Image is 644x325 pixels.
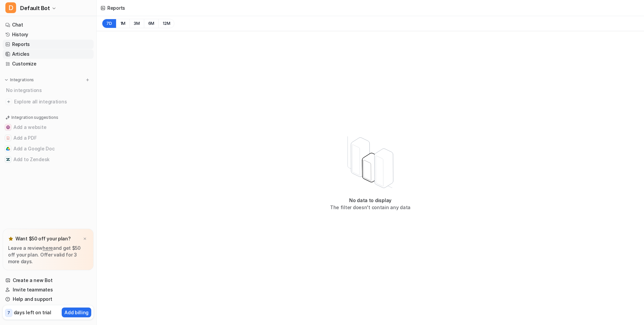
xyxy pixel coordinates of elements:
[15,235,71,242] p: Want $50 off your plan?
[3,97,94,106] a: Explore all integrations
[8,245,88,265] p: Leave a review and get $50 off your plan. Offer valid for 3 more days.
[158,19,174,28] button: 12M
[6,147,10,151] img: Add a Google Doc
[14,309,51,316] p: days left on trial
[14,96,91,107] span: Explore all integrations
[144,19,159,28] button: 6M
[3,20,94,30] a: Chat
[43,245,53,251] a: here
[116,19,130,28] button: 1M
[3,30,94,39] a: History
[129,19,144,28] button: 3M
[6,136,10,140] img: Add a PDF
[3,49,94,59] a: Articles
[330,204,411,211] p: The filter doesn't contain any data
[4,85,94,96] div: No integrations
[8,236,13,241] img: star
[3,40,94,49] a: Reports
[85,78,90,82] img: menu_add.svg
[3,154,94,165] button: Add to ZendeskAdd to Zendesk
[6,125,10,129] img: Add a website
[3,285,94,294] a: Invite teammates
[4,78,9,82] img: expand menu
[6,157,10,161] img: Add to Zendesk
[107,4,125,11] div: Reports
[64,309,89,316] p: Add billing
[3,276,94,285] a: Create a new Bot
[5,2,16,13] span: D
[5,98,12,105] img: explore all integrations
[3,77,36,83] button: Integrations
[11,114,58,121] p: Integration suggestions
[83,237,87,241] img: x
[3,143,94,154] button: Add a Google DocAdd a Google Doc
[10,77,34,83] p: Integrations
[330,197,411,204] p: No data to display
[102,19,116,28] button: 7D
[3,133,94,143] button: Add a PDFAdd a PDF
[3,122,94,133] button: Add a websiteAdd a website
[3,59,94,68] a: Customize
[20,3,50,13] span: Default Bot
[3,294,94,304] a: Help and support
[7,310,10,316] p: 7
[62,308,91,317] button: Add billing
